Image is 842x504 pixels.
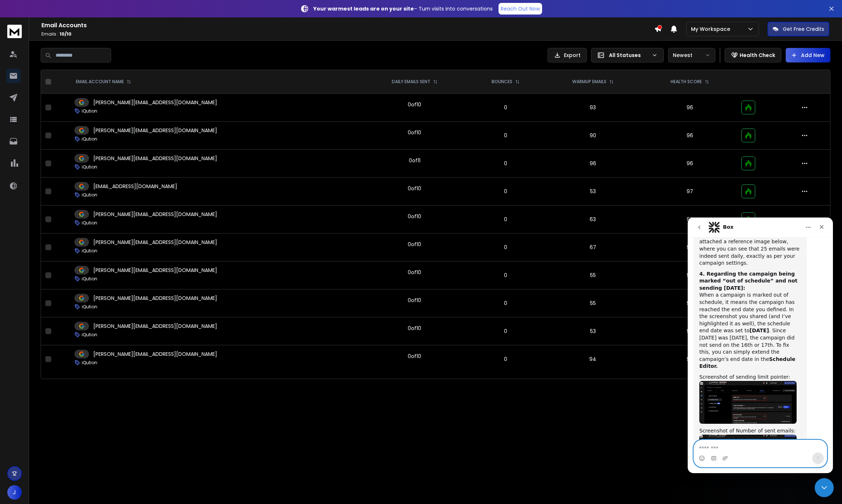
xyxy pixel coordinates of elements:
p: BOUNCES [492,79,512,85]
p: [PERSON_NAME][EMAIL_ADDRESS][DOMAIN_NAME] [93,322,217,330]
p: [PERSON_NAME][EMAIL_ADDRESS][DOMAIN_NAME] [93,155,217,162]
button: J [7,485,22,500]
div: 0 of 10 [408,101,421,108]
div: EMAIL ACCOUNT NAME [76,79,131,85]
td: 96 [643,150,737,178]
div: 0 of 10 [408,269,421,276]
div: 0 of 10 [408,129,421,136]
p: Get Free Credits [783,25,824,33]
button: Newest [668,48,715,62]
div: 0 of 10 [408,241,421,248]
p: My Workspace [691,25,733,33]
textarea: Message… [6,223,139,235]
p: Emails : [41,31,654,37]
p: iQution [82,360,97,366]
div: 0 of 10 [408,213,421,220]
p: [PERSON_NAME][EMAIL_ADDRESS][DOMAIN_NAME] [93,239,217,246]
p: [PERSON_NAME][EMAIL_ADDRESS][DOMAIN_NAME] [93,267,217,274]
td: 98 [643,206,737,233]
button: Add New [786,48,830,62]
td: 93 [543,94,643,122]
p: 0 [473,244,538,251]
td: 98 [643,289,737,317]
p: 0 [473,160,538,167]
p: 0 [473,216,538,223]
button: Upload attachment [34,238,40,244]
div: Screenshot of sending limit pointer: [12,156,113,163]
iframe: Intercom live chat [815,478,834,497]
td: 98 [643,317,737,345]
td: 97 [643,261,737,289]
p: HEALTH SCORE [671,79,702,85]
td: 98 [643,233,737,261]
div: 0 of 10 [408,353,421,360]
button: Get Free Credits [768,22,829,36]
div: 0 of 10 [408,325,421,332]
b: 4. Regarding the campaign being marked “out of schedule” and not sending [DATE]: [12,53,110,73]
p: 0 [473,300,538,307]
a: Reach Out Now [499,3,542,15]
strong: Your warmest leads are on your site [313,5,414,12]
p: 0 [473,355,538,363]
button: Health Check [725,48,781,62]
p: 0 [473,104,538,111]
button: Gif picker [23,238,29,244]
p: [PERSON_NAME][EMAIL_ADDRESS][DOMAIN_NAME] [93,294,217,302]
p: All Statuses [609,52,649,59]
td: 90 [543,122,643,150]
b: [DATE] [62,110,81,116]
p: iQution [82,192,97,198]
p: 0 [473,272,538,279]
td: 96 [543,150,643,178]
p: [PERSON_NAME][EMAIL_ADDRESS][DOMAIN_NAME] [93,127,217,134]
p: iQution [82,220,97,226]
button: Export [548,48,587,62]
p: iQution [82,164,97,170]
div: Screenshot of Number of sent emails: [12,210,113,217]
p: WARMUP EMAILS [572,79,606,85]
div: 0 of 11 [409,157,420,164]
p: DAILY EMAILS SENT [392,79,430,85]
p: 0 [473,132,538,139]
td: 55 [543,261,643,289]
p: 0 [473,328,538,335]
img: logo [7,25,22,38]
p: [PERSON_NAME][EMAIL_ADDRESS][DOMAIN_NAME] [93,211,217,218]
p: [PERSON_NAME][EMAIL_ADDRESS][DOMAIN_NAME] [93,99,217,106]
p: 0 [473,188,538,195]
td: 94 [543,345,643,373]
h1: Email Accounts [41,21,654,30]
td: 55 [543,289,643,317]
p: [PERSON_NAME][EMAIL_ADDRESS][DOMAIN_NAME] [93,350,217,358]
p: Health Check [740,52,775,59]
div: When a campaign is marked out of schedule, it means the campaign has reached the end date you def... [12,53,113,153]
p: iQution [82,332,97,338]
div: 0 of 10 [408,185,421,192]
td: 53 [543,178,643,206]
p: iQution [82,136,97,142]
button: Send a message… [125,235,136,247]
td: 67 [543,233,643,261]
td: 96 [643,122,737,150]
td: 97 [643,178,737,206]
td: 53 [543,317,643,345]
div: 0 of 10 [408,297,421,304]
p: iQution [82,276,97,282]
p: iQution [82,304,97,310]
span: 10 / 10 [60,31,72,37]
td: 98 [643,345,737,373]
td: 63 [543,206,643,233]
p: iQution [82,108,97,114]
p: Reach Out Now [501,5,540,12]
p: [EMAIL_ADDRESS][DOMAIN_NAME] [93,183,177,190]
iframe: Intercom live chat [688,218,833,473]
p: – Turn visits into conversations [313,5,493,12]
button: Emoji picker [11,238,17,244]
